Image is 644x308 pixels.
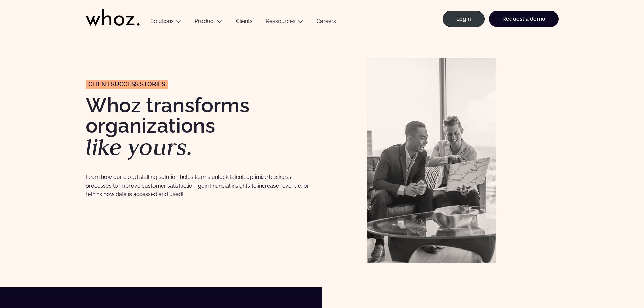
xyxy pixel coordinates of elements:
[489,11,559,27] a: Request a demo
[86,173,315,198] p: Learn how our cloud staffing solution helps teams unlock talent, optimize business processes to i...
[144,18,188,27] button: Solutions
[86,132,193,162] em: like yours.
[86,95,315,159] h1: Whoz transforms organizations
[195,18,215,24] a: Product
[443,11,485,27] a: Login
[88,81,165,87] span: CLIENT success stories
[266,18,295,24] a: Ressources
[310,18,343,27] a: Careers
[367,58,496,263] img: Clients Whoz
[188,18,229,27] button: Product
[259,18,310,27] button: Ressources
[229,18,259,27] a: Clients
